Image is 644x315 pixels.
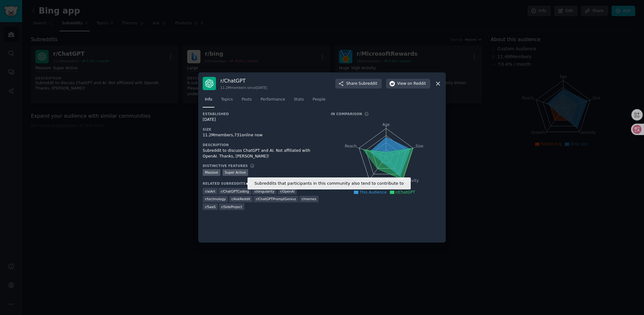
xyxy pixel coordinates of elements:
[203,117,322,123] div: [DATE]
[205,97,212,102] span: Info
[260,97,285,102] span: Performance
[354,179,368,183] tspan: Growth
[203,95,214,108] a: Info
[313,97,325,102] span: People
[203,133,322,138] div: 11.2M members, 731 online now
[231,197,250,201] span: r/ AskReddit
[292,95,306,108] a: Stats
[203,112,322,116] h3: Established
[415,144,423,148] tspan: Size
[239,95,254,108] a: Posts
[220,85,267,90] div: 11.2M members since [DATE]
[331,112,362,116] h3: In Comparison
[382,122,390,127] tspan: Age
[205,189,215,194] span: r/ aiArt
[203,169,220,176] div: Massive
[408,81,426,87] span: on Reddit
[203,181,246,186] h3: Related Subreddits
[258,95,287,108] a: Performance
[404,179,419,183] tspan: Activity
[221,189,249,194] span: r/ ChatGPTCoding
[241,97,252,102] span: Posts
[203,127,322,132] h3: Size
[386,79,430,89] button: Viewon Reddit
[294,97,304,102] span: Stats
[223,169,248,176] div: Super Active
[310,95,328,108] a: People
[346,81,377,87] span: Share
[397,81,426,87] span: View
[203,148,322,159] div: Subreddit to discuss ChatGPT and AI. Not affiliated with OpenAI. Thanks, [PERSON_NAME]!
[219,95,235,108] a: Topics
[205,197,226,201] span: r/ technology
[359,81,377,87] span: Subreddit
[203,164,248,168] h3: Distinctive Features
[220,77,267,84] h3: r/ ChatGPT
[280,189,295,194] span: r/ OpenAI
[301,197,316,201] span: r/ memes
[360,190,387,195] span: This Audience
[256,197,296,201] span: r/ ChatGPTPromptGenius
[254,189,274,194] span: r/ singularity
[221,97,233,102] span: Topics
[345,144,357,148] tspan: Reach
[396,190,415,195] span: r/ChatGPT
[203,77,216,90] img: ChatGPT
[221,205,242,209] span: r/ SideProject
[203,143,322,147] h3: Description
[205,205,216,209] span: r/ SaaS
[335,79,382,89] button: ShareSubreddit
